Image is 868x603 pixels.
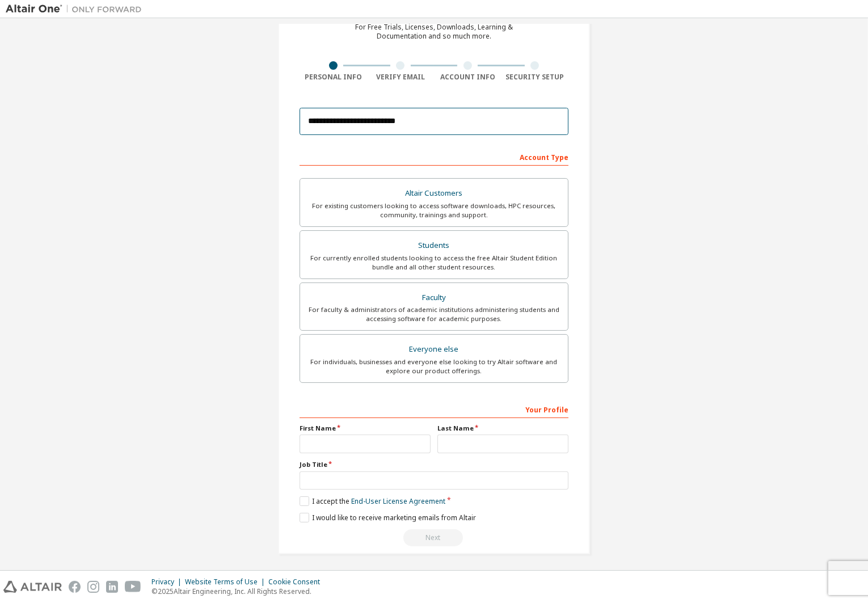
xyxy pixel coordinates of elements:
div: Account Info [434,73,502,82]
div: Your Profile [300,400,568,418]
div: Everyone else [307,341,561,357]
div: Personal Info [300,73,367,82]
div: Altair Customers [307,185,561,201]
div: For currently enrolled students looking to access the free Altair Student Edition bundle and all ... [307,254,561,272]
img: Altair One [6,3,148,15]
img: linkedin.svg [106,581,118,593]
div: Website Terms of Use [185,577,268,587]
label: Last Name [437,424,568,433]
div: Security Setup [502,73,569,82]
label: I would like to receive marketing emails from Altair [300,513,476,522]
div: Students [307,238,561,254]
div: For Free Trials, Licenses, Downloads, Learning & Documentation and so much more. [355,23,513,41]
div: For individuals, businesses and everyone else looking to try Altair software and explore our prod... [307,357,561,376]
div: Verify Email [367,73,435,82]
div: Account Type [300,147,568,166]
div: Read and acccept EULA to continue [300,529,568,546]
img: facebook.svg [69,581,81,593]
label: I accept the [300,496,445,506]
img: youtube.svg [125,581,141,593]
div: Privacy [151,577,185,587]
a: End-User License Agreement [351,496,445,506]
p: © 2025 Altair Engineering, Inc. All Rights Reserved. [151,587,327,596]
label: Job Title [300,460,568,469]
img: instagram.svg [87,581,99,593]
label: First Name [300,424,431,433]
div: Faculty [307,290,561,306]
div: Cookie Consent [268,577,327,587]
img: altair_logo.svg [3,581,62,593]
div: For faculty & administrators of academic institutions administering students and accessing softwa... [307,305,561,323]
div: For existing customers looking to access software downloads, HPC resources, community, trainings ... [307,201,561,220]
